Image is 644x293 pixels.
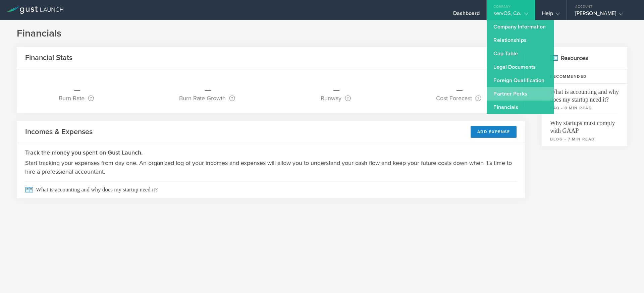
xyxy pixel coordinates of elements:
[575,10,632,20] div: [PERSON_NAME]
[321,94,351,103] div: Runway
[436,79,483,94] div: _
[59,79,96,94] div: _
[25,181,517,198] span: What is accounting and why does my startup need it?
[436,94,481,103] div: Cost Forecast
[550,84,619,104] span: What is accounting and why does my startup need it?
[542,47,627,69] h2: Resources
[25,148,517,157] h3: Track the money you spent on Gust Launch.
[25,159,517,176] p: Start tracking your expenses from day one. An organized log of your incomes and expenses will all...
[179,79,237,94] div: _
[542,69,627,84] h3: Recommended
[17,181,525,198] a: What is accounting and why does my startup need it?
[471,126,517,138] button: Add Expense
[542,115,627,146] a: Why startups must comply with GAAPblog - 7 min read
[542,10,560,20] div: Help
[179,94,235,103] div: Burn Rate Growth
[550,136,619,142] small: blog - 7 min read
[25,53,72,63] h2: Financial Stats
[321,79,353,94] div: _
[453,10,480,20] div: Dashboard
[550,105,619,111] small: FAQ - 8 min read
[493,10,528,20] div: servOS, Co.
[59,94,94,103] div: Burn Rate
[25,127,93,137] h2: Incomes & Expenses
[550,115,619,135] span: Why startups must comply with GAAP
[542,84,627,115] a: What is accounting and why does my startup need it?FAQ - 8 min read
[17,27,627,40] h1: Financials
